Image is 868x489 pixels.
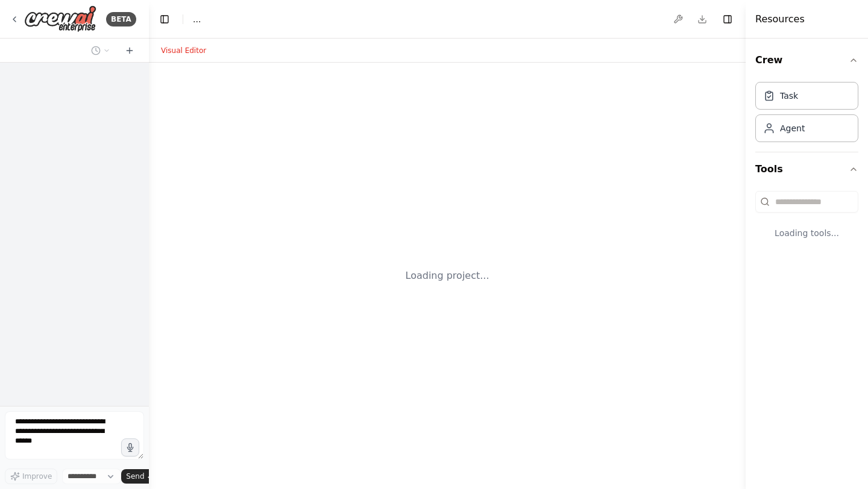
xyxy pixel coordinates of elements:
button: Hide right sidebar [719,11,736,28]
div: Loading project... [406,269,489,283]
span: ... [193,13,201,25]
h4: Resources [755,12,805,26]
div: Agent [780,122,805,134]
div: Loading tools... [755,217,858,249]
button: Crew [755,43,858,77]
button: Click to speak your automation idea [121,438,139,456]
button: Improve [5,469,57,484]
div: Crew [755,77,858,152]
div: BETA [106,12,136,26]
span: Improve [22,472,52,481]
button: Send [121,469,159,484]
nav: breadcrumb [193,13,201,25]
button: Visual Editor [154,43,213,58]
div: Task [780,90,798,102]
div: Tools [755,186,858,258]
button: Start a new chat [120,43,139,58]
button: Switch to previous chat [86,43,115,58]
button: Tools [755,152,858,186]
img: Logo [24,5,96,33]
span: Send [126,472,144,481]
button: Hide left sidebar [156,11,173,28]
